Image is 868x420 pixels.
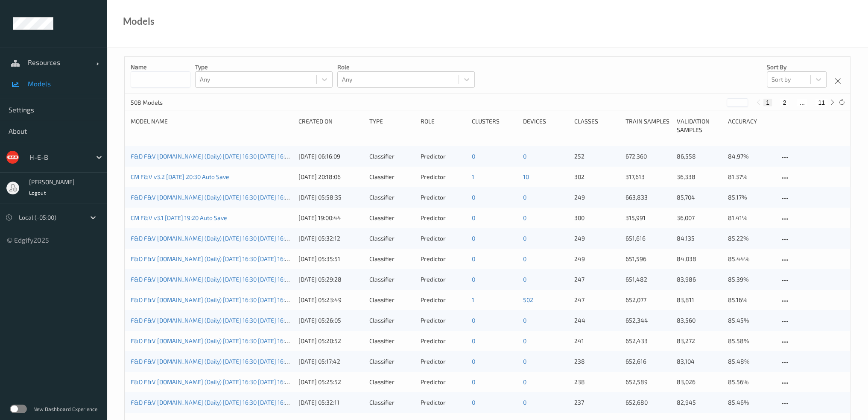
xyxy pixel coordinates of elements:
[298,316,363,325] div: [DATE] 05:26:05
[574,234,620,243] p: 249
[574,275,620,284] p: 247
[369,117,415,134] div: Type
[131,117,292,134] div: Model Name
[574,296,620,304] p: 247
[131,63,190,71] p: Name
[421,255,466,263] div: Predictor
[625,296,671,304] p: 652,077
[728,152,773,161] p: 84.97%
[421,173,466,181] div: Predictor
[131,153,320,160] a: F&D F&V [DOMAIN_NAME] (Daily) [DATE] 16:30 [DATE] 16:30 Auto Save
[677,173,722,181] p: 36,338
[523,317,526,324] a: 0
[523,276,526,283] a: 0
[574,214,620,222] p: 300
[523,194,526,201] a: 0
[625,275,671,284] p: 651,482
[131,378,320,385] a: F&D F&V [DOMAIN_NAME] (Daily) [DATE] 16:30 [DATE] 16:30 Auto Save
[523,296,533,303] a: 502
[369,214,415,222] div: Classifier
[298,255,363,263] div: [DATE] 05:35:51
[472,194,475,201] a: 0
[421,378,466,386] div: Predictor
[728,398,773,407] p: 85.46%
[728,296,773,304] p: 85.16%
[472,337,475,344] a: 0
[523,214,526,221] a: 0
[523,255,526,262] a: 0
[625,398,671,407] p: 652,680
[369,152,415,161] div: Classifier
[677,316,722,325] p: 83,560
[472,153,475,160] a: 0
[677,214,722,222] p: 36,007
[625,357,671,366] p: 652,616
[728,173,773,181] p: 81.37%
[472,378,475,385] a: 0
[523,337,526,344] a: 0
[369,173,415,181] div: Classifier
[767,63,827,71] p: Sort by
[298,378,363,386] div: [DATE] 05:25:52
[625,117,671,134] div: Train Samples
[472,173,474,180] a: 1
[472,317,475,324] a: 0
[472,358,475,365] a: 0
[421,296,466,304] div: Predictor
[625,214,671,222] p: 315,991
[815,99,827,106] button: 11
[369,337,415,345] div: Classifier
[131,399,320,406] a: F&D F&V [DOMAIN_NAME] (Daily) [DATE] 16:30 [DATE] 16:30 Auto Save
[523,358,526,365] a: 0
[472,214,475,221] a: 0
[574,357,620,366] p: 238
[625,337,671,345] p: 652,433
[625,234,671,243] p: 651,616
[472,399,475,406] a: 0
[728,193,773,202] p: 85.17%
[728,214,773,222] p: 81.41%
[677,357,722,366] p: 83,104
[421,398,466,407] div: Predictor
[421,316,466,325] div: Predictor
[574,152,620,161] p: 252
[625,173,671,181] p: 317,613
[728,117,773,134] div: Accuracy
[574,398,620,407] p: 237
[369,378,415,386] div: Classifier
[131,214,227,221] a: CM F&V v3.1 [DATE] 19:20 Auto Save
[728,316,773,325] p: 85.45%
[625,316,671,325] p: 652,344
[131,235,320,242] a: F&D F&V [DOMAIN_NAME] (Daily) [DATE] 16:30 [DATE] 16:30 Auto Save
[625,193,671,202] p: 663,833
[677,255,722,263] p: 84,038
[523,399,526,406] a: 0
[523,173,529,180] a: 10
[472,276,475,283] a: 0
[677,234,722,243] p: 84,135
[728,255,773,263] p: 85.44%
[472,255,475,262] a: 0
[131,255,320,262] a: F&D F&V [DOMAIN_NAME] (Daily) [DATE] 16:30 [DATE] 16:30 Auto Save
[369,398,415,407] div: Classifier
[369,193,415,202] div: Classifier
[421,275,466,284] div: Predictor
[574,173,620,181] p: 302
[131,358,320,365] a: F&D F&V [DOMAIN_NAME] (Daily) [DATE] 16:30 [DATE] 16:30 Auto Save
[574,316,620,325] p: 244
[523,235,526,242] a: 0
[797,99,807,106] button: ...
[298,152,363,161] div: [DATE] 06:16:09
[298,398,363,407] div: [DATE] 05:32:11
[523,153,526,160] a: 0
[574,337,620,345] p: 241
[337,63,475,71] p: Role
[677,378,722,386] p: 83,026
[131,317,320,324] a: F&D F&V [DOMAIN_NAME] (Daily) [DATE] 16:30 [DATE] 16:30 Auto Save
[123,17,155,26] div: Models
[421,152,466,161] div: Predictor
[728,337,773,345] p: 85.58%
[298,357,363,366] div: [DATE] 05:17:42
[421,117,466,134] div: Role
[728,378,773,386] p: 85.56%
